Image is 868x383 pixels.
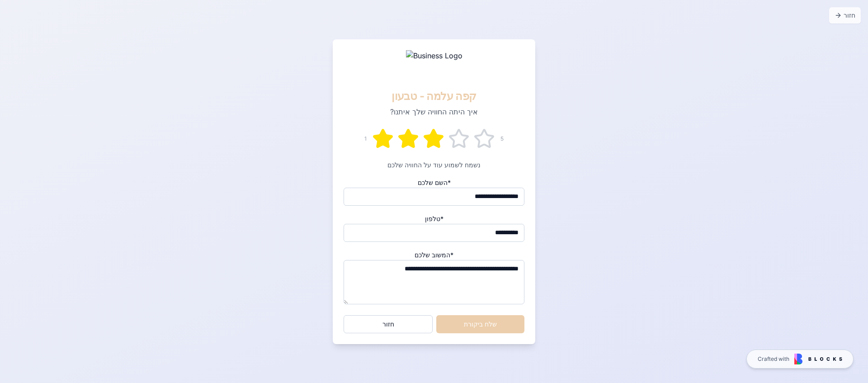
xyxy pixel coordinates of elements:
[436,315,524,333] button: שלח ביקורת
[425,215,443,222] label: טלפון *
[344,161,524,170] p: נשמח לשמוע עוד על החוויה שלכם
[406,50,462,79] img: Business Logo
[758,355,789,363] span: Crafted with
[829,7,861,24] button: חזור
[415,251,453,259] label: המשוב שלכם *
[344,315,433,333] button: חזור
[344,106,524,117] p: איך היתה החוויה שלך איתנו?
[344,89,524,104] div: קפה עלמה - טבעון
[500,135,504,142] span: 5
[364,135,367,142] span: 1
[418,179,451,186] label: השם שלכם *
[746,350,854,369] a: Crafted with
[794,354,842,364] img: Blocks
